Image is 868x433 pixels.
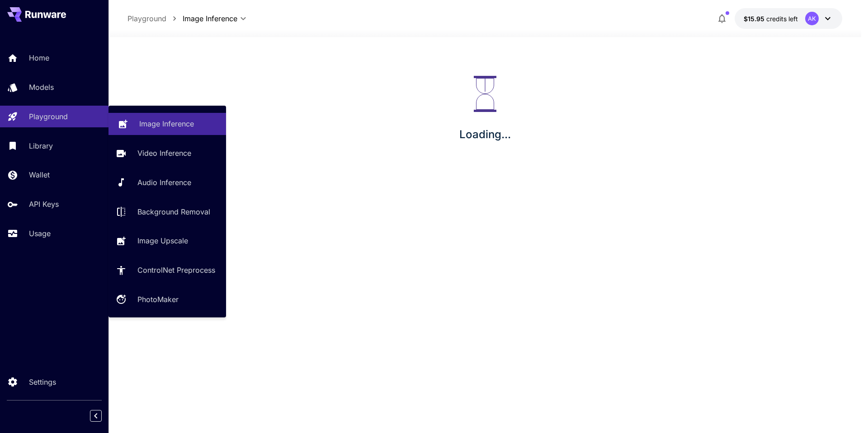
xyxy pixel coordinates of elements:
[137,294,179,305] p: PhotoMaker
[29,169,50,180] p: Wallet
[127,13,183,24] nav: breadcrumb
[137,148,191,158] p: Video Inference
[183,13,237,24] span: Image Inference
[127,13,166,24] p: Playground
[137,235,188,246] p: Image Upscale
[29,52,49,63] p: Home
[108,230,226,252] a: Image Upscale
[108,259,226,281] a: ControlNet Preprocess
[29,199,59,210] p: API Keys
[90,410,102,422] button: Collapse sidebar
[29,140,53,151] p: Library
[29,82,54,93] p: Models
[29,228,51,239] p: Usage
[29,111,68,122] p: Playground
[137,265,215,275] p: ControlNet Preprocess
[137,177,191,188] p: Audio Inference
[108,200,226,223] a: Background Removal
[108,113,226,135] a: Image Inference
[29,377,56,387] p: Settings
[744,15,766,23] span: $15.95
[108,289,226,311] a: PhotoMaker
[139,118,194,129] p: Image Inference
[805,12,819,25] div: AK
[766,15,798,23] span: credits left
[108,142,226,164] a: Video Inference
[735,8,842,29] button: $15.95401
[137,206,210,217] p: Background Removal
[459,126,511,143] p: Loading...
[744,14,798,23] div: $15.95401
[108,172,226,194] a: Audio Inference
[97,408,108,424] div: Collapse sidebar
